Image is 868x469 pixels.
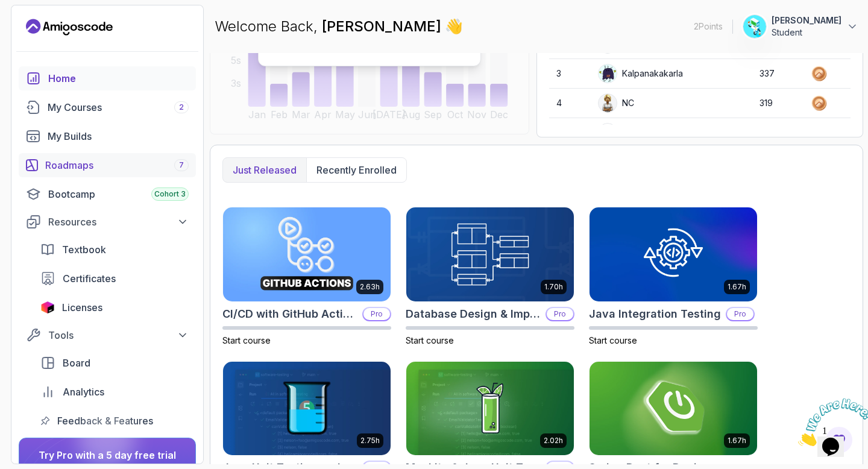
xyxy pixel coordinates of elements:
a: textbook [33,238,196,262]
img: user profile image [599,124,617,142]
h2: Java Integration Testing [589,306,721,323]
span: Feedback & Features [57,414,153,428]
p: 1.67h [728,436,746,445]
div: Roadmaps [45,158,189,172]
div: Kalpanakakarla [598,64,683,83]
p: Student [772,27,841,39]
td: 319 [752,89,804,118]
a: licenses [33,295,196,319]
a: courses [19,95,196,119]
img: Java Unit Testing and TDD card [223,362,391,456]
p: 1.67h [728,282,746,292]
span: Analytics [63,385,104,399]
div: IssaKass [598,123,656,142]
a: roadmaps [19,153,196,177]
h2: Database Design & Implementation [406,306,541,323]
div: Bootcamp [48,187,189,201]
img: Chat attention grabber [5,5,80,52]
td: 4 [549,89,591,118]
button: Tools [19,324,196,346]
h2: CI/CD with GitHub Actions [222,306,357,323]
a: analytics [33,380,196,404]
iframe: chat widget [793,394,868,451]
div: Home [48,71,189,86]
button: Recently enrolled [306,158,406,182]
img: CI/CD with GitHub Actions card [223,207,391,301]
td: 337 [752,59,804,89]
img: Mockito & Java Unit Testing card [406,362,574,456]
p: Pro [547,308,573,320]
img: jetbrains icon [40,301,55,313]
img: Spring Boot for Beginners card [590,362,757,456]
td: 298 [752,118,804,148]
button: Just released [223,158,306,182]
div: NC [598,93,634,113]
a: board [33,351,196,375]
td: 3 [549,59,591,89]
span: [PERSON_NAME] [322,17,445,35]
img: Java Integration Testing card [590,207,757,301]
p: Welcome Back, [215,17,463,36]
img: user profile image [599,94,617,112]
img: user profile image [743,15,766,38]
span: 👋 [442,14,467,39]
div: My Courses [48,100,189,115]
td: 5 [549,118,591,148]
a: home [19,66,196,90]
a: CI/CD with GitHub Actions card2.63hCI/CD with GitHub ActionsProStart course [222,207,391,347]
a: feedback [33,409,196,433]
p: 2.75h [360,436,380,445]
p: [PERSON_NAME] [772,14,841,27]
span: Start course [406,335,454,345]
p: 2.63h [360,282,380,292]
button: Resources [19,211,196,233]
p: 2.02h [544,436,563,445]
p: Pro [363,308,390,320]
a: Database Design & Implementation card1.70hDatabase Design & ImplementationProStart course [406,207,574,347]
p: Pro [727,308,753,320]
span: Cohort 3 [154,189,186,199]
div: Resources [48,215,189,229]
a: certificates [33,266,196,291]
a: Java Integration Testing card1.67hJava Integration TestingProStart course [589,207,758,347]
p: 1.70h [544,282,563,292]
span: Start course [222,335,271,345]
span: Start course [589,335,637,345]
span: 2 [179,102,184,112]
button: user profile image[PERSON_NAME]Student [743,14,858,39]
div: My Builds [48,129,189,143]
a: builds [19,124,196,148]
p: Recently enrolled [316,163,397,177]
p: Just released [233,163,297,177]
span: 1 [5,5,10,15]
p: 2 Points [694,20,723,33]
span: 7 [179,160,184,170]
a: Landing page [26,17,113,37]
span: Textbook [62,242,106,257]
img: default monster avatar [599,65,617,83]
span: Board [63,356,90,370]
a: bootcamp [19,182,196,206]
span: Licenses [62,300,102,315]
img: Database Design & Implementation card [406,207,574,301]
div: Tools [48,328,189,342]
span: Certificates [63,271,116,286]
